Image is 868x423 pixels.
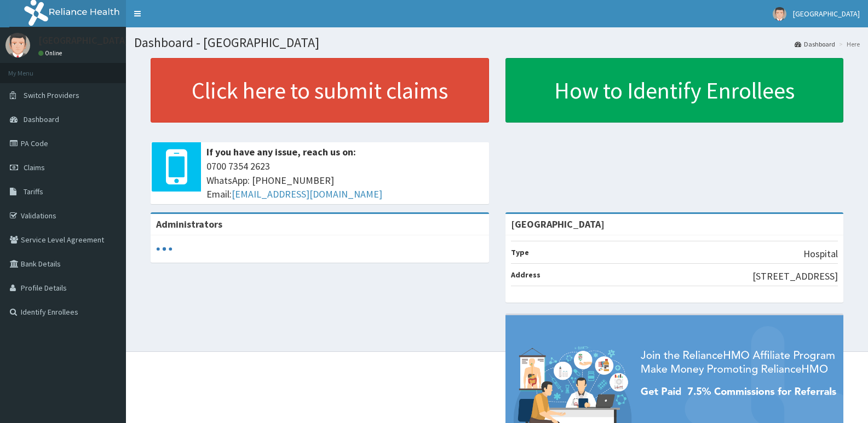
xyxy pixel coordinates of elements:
a: [EMAIL_ADDRESS][DOMAIN_NAME] [232,188,382,200]
svg: audio-loading [156,241,173,257]
a: Online [38,49,65,57]
a: How to Identify Enrollees [505,58,844,123]
strong: [GEOGRAPHIC_DATA] [511,218,605,230]
span: [GEOGRAPHIC_DATA] [793,9,860,19]
span: Switch Providers [24,90,79,100]
span: Claims [24,163,45,172]
a: Click here to submit claims [151,58,489,123]
img: User Image [773,7,786,21]
a: Dashboard [795,39,835,49]
p: [GEOGRAPHIC_DATA] [38,36,129,45]
span: Tariffs [24,187,43,196]
img: User Image [5,33,30,57]
b: Administrators [156,218,222,230]
p: Hospital [803,247,838,261]
b: Type [511,247,529,257]
b: If you have any issue, reach us on: [206,146,356,158]
span: 0700 7354 2623 WhatsApp: [PHONE_NUMBER] Email: [206,159,484,201]
p: [STREET_ADDRESS] [752,269,838,283]
span: Dashboard [24,114,59,124]
b: Address [511,270,541,280]
li: Here [836,39,860,49]
h1: Dashboard - [GEOGRAPHIC_DATA] [134,36,860,50]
